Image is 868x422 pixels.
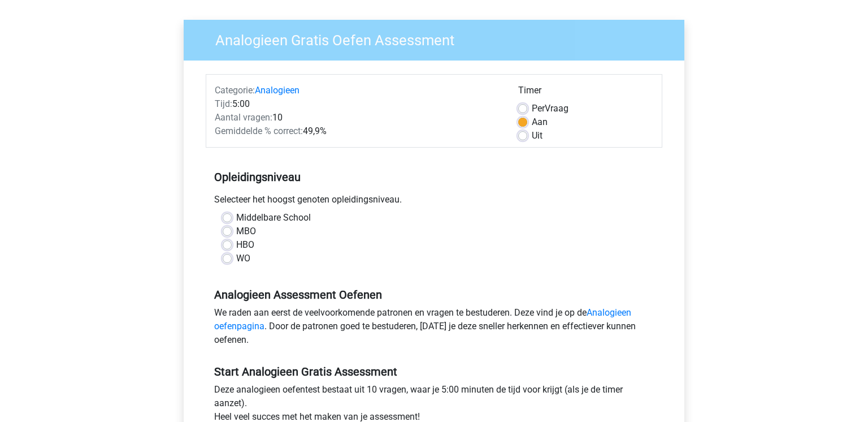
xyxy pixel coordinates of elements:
span: Categorie: [215,85,255,96]
div: Timer [518,84,653,102]
label: Middelbare School [236,211,311,225]
label: WO [236,252,250,265]
span: Aantal vragen: [215,112,272,123]
div: 10 [206,111,510,124]
label: Uit [532,129,542,143]
label: Vraag [532,102,568,115]
label: HBO [236,238,254,252]
span: Tijd: [215,98,232,109]
span: Gemiddelde % correct: [215,126,303,136]
h5: Start Analogieen Gratis Assessment [214,365,654,378]
div: 49,9% [206,124,510,138]
span: Per [532,103,545,114]
h3: Analogieen Gratis Oefen Assessment [202,27,676,49]
a: Analogieen [255,85,300,96]
div: We raden aan eerst de veelvoorkomende patronen en vragen te bestuderen. Deze vind je op de . Door... [206,306,662,351]
h5: Opleidingsniveau [214,166,654,188]
div: 5:00 [206,97,510,111]
div: Selecteer het hoogst genoten opleidingsniveau. [206,193,662,211]
label: Aan [532,115,548,129]
h5: Analogieen Assessment Oefenen [214,288,654,302]
label: MBO [236,225,256,238]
